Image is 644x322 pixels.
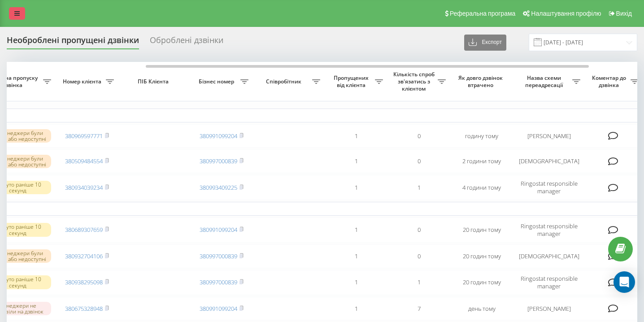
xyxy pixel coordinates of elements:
[387,149,450,173] td: 0
[7,35,139,49] div: Необроблені пропущені дзвінки
[387,297,450,321] td: 7
[200,226,237,234] a: 380991099204
[513,124,585,148] td: [PERSON_NAME]
[513,297,585,321] td: [PERSON_NAME]
[387,218,450,243] td: 0
[60,78,106,85] span: Номер клієнта
[614,271,635,293] div: Open Intercom Messenger
[513,175,585,200] td: Ringostat responsible manager
[257,78,312,85] span: Співробітник
[392,71,438,92] span: Кількість спроб зв'язатись з клієнтом
[65,132,103,140] a: 380969597771
[531,10,601,17] span: Налаштування профілю
[200,252,237,260] a: 380997000839
[387,124,450,148] td: 0
[65,157,103,165] a: 380509484554
[589,74,631,88] span: Коментар до дзвінка
[450,175,513,200] td: 4 години тому
[329,74,375,88] span: Пропущених від клієнта
[325,124,387,148] td: 1
[126,78,183,85] span: ПІБ Клієнта
[325,297,387,321] td: 1
[387,270,450,295] td: 1
[450,218,513,243] td: 20 годин тому
[150,35,223,49] div: Оброблені дзвінки
[195,78,240,85] span: Бізнес номер
[450,149,513,173] td: 2 години тому
[325,270,387,295] td: 1
[450,10,516,17] span: Реферальна програма
[450,124,513,148] td: годину тому
[325,244,387,268] td: 1
[325,218,387,243] td: 1
[513,270,585,295] td: Ringostat responsible manager
[616,10,632,17] span: Вихід
[387,244,450,268] td: 0
[450,244,513,268] td: 20 годин тому
[450,270,513,295] td: 20 годин тому
[65,305,103,313] a: 380675328948
[65,252,103,260] a: 380932704106
[450,297,513,321] td: день тому
[457,74,506,88] span: Як довго дзвінок втрачено
[65,226,103,234] a: 380689307659
[325,149,387,173] td: 1
[387,175,450,200] td: 1
[325,175,387,200] td: 1
[200,132,237,140] a: 380991099204
[200,157,237,165] a: 380997000839
[464,35,506,51] button: Експорт
[518,74,572,88] span: Назва схеми переадресації
[200,305,237,313] a: 380991099204
[65,183,103,191] a: 380934039234
[513,149,585,173] td: [DEMOGRAPHIC_DATA]
[513,244,585,268] td: [DEMOGRAPHIC_DATA]
[200,278,237,286] a: 380997000839
[65,278,103,286] a: 380938295098
[200,183,237,191] a: 380993409225
[513,218,585,243] td: Ringostat responsible manager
